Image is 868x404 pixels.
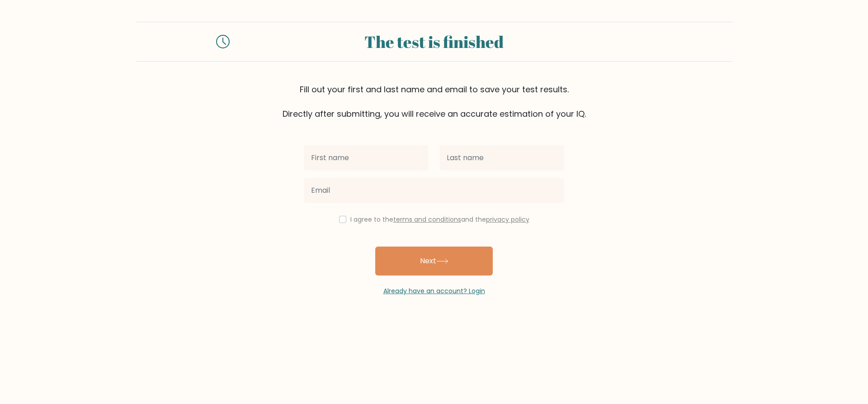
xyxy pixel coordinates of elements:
button: Next [375,247,493,276]
a: privacy policy [486,215,529,224]
input: Last name [439,145,564,171]
div: The test is finished [241,29,627,54]
input: First name [304,145,429,171]
input: Email [304,178,564,203]
label: I agree to the and the [350,215,529,224]
a: terms and conditions [393,215,461,224]
div: Fill out your first and last name and email to save your test results. Directly after submitting,... [136,83,732,120]
a: Already have an account? Login [383,286,485,295]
